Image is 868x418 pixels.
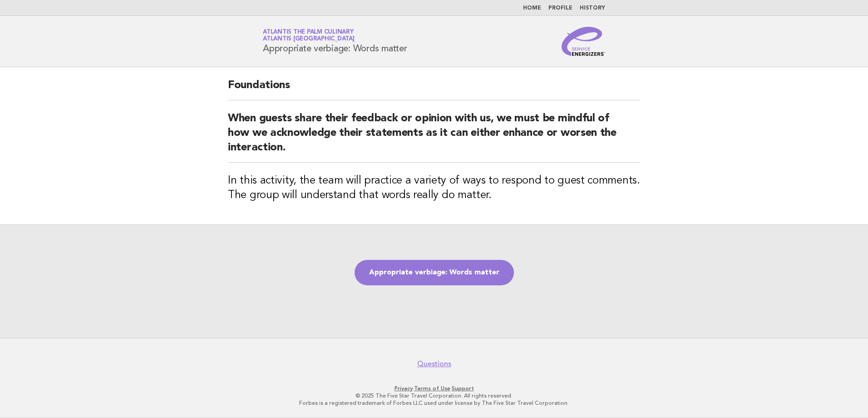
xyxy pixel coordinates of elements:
[263,29,355,42] a: Atlantis The Palm CulinaryAtlantis [GEOGRAPHIC_DATA]
[523,5,541,11] a: Home
[452,385,474,392] a: Support
[228,78,640,100] h2: Foundations
[562,27,605,56] img: Service Energizers
[263,36,355,42] span: Atlantis [GEOGRAPHIC_DATA]
[228,174,640,203] h3: In this activity, the team will practice a variety of ways to respond to guest comments. The grou...
[263,30,407,53] h1: Appropriate verbiage: Words matter
[395,385,413,392] a: Privacy
[417,359,451,368] a: Questions
[156,392,712,399] p: © 2025 The Five Star Travel Corporation. All rights reserved.
[156,385,712,392] p: · ·
[548,5,572,11] a: Profile
[580,5,605,11] a: History
[228,111,640,163] h2: When guests share their feedback or opinion with us, we must be mindful of how we acknowledge the...
[156,399,712,407] p: Forbes is a registered trademark of Forbes LLC used under license by The Five Star Travel Corpora...
[355,260,514,285] a: Appropriate verbiage: Words matter
[414,385,450,392] a: Terms of Use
